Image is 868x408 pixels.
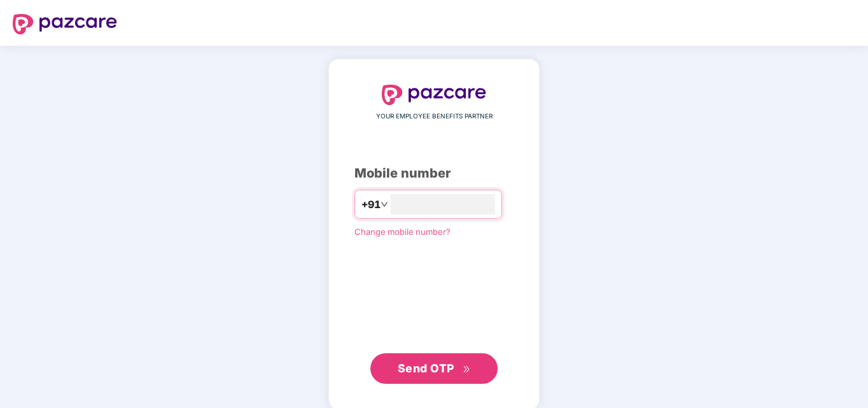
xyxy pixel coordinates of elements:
[463,365,471,374] span: double-right
[361,197,381,213] span: +91
[370,353,498,384] button: Send OTPdouble-right
[376,111,493,122] span: YOUR EMPLOYEE BENEFITS PARTNER
[13,14,117,34] img: logo
[398,362,454,375] span: Send OTP
[381,200,388,208] span: down
[354,227,451,237] a: Change mobile number?
[354,164,514,183] div: Mobile number
[382,85,486,105] img: logo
